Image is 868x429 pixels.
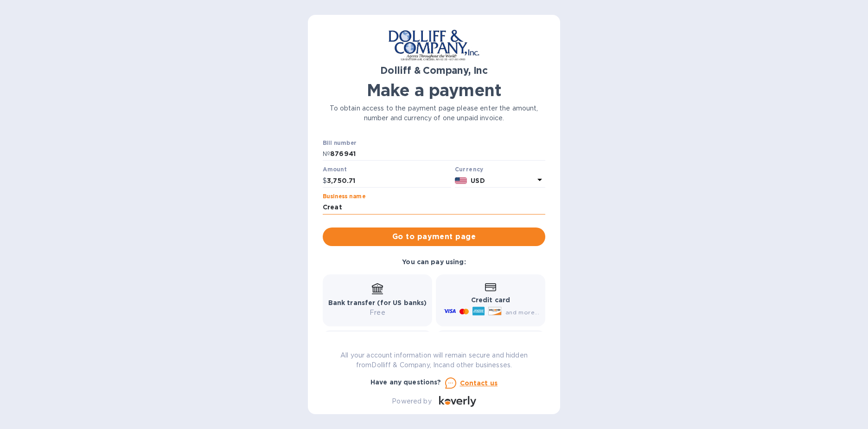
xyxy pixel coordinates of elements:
h1: Make a payment [323,80,545,100]
b: Bank transfer (for US banks) [328,299,427,306]
p: All your account information will remain secure and hidden from Dolliff & Company, Inc and other ... [323,351,545,370]
label: Bill number [323,140,356,146]
span: and more... [505,309,539,316]
b: You can pay using: [402,258,466,266]
label: Amount [323,167,346,173]
b: Dolliff & Company, Inc [380,65,488,76]
input: Enter bill number [330,147,545,161]
p: Free [328,308,427,318]
b: Credit card [471,296,510,304]
p: № [323,149,330,159]
b: USD [471,177,485,184]
input: Enter business name [323,201,545,214]
b: Currency [455,166,484,173]
input: 0.00 [327,174,451,188]
p: Powered by [392,396,431,406]
p: To obtain access to the payment page please enter the amount, number and currency of one unpaid i... [323,104,545,123]
label: Business name [323,194,365,199]
button: Go to payment page [323,227,545,246]
img: USD [455,177,467,184]
u: Contact us [460,379,498,387]
p: $ [323,176,327,186]
b: Have any questions? [370,378,441,386]
span: Go to payment page [330,231,538,242]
